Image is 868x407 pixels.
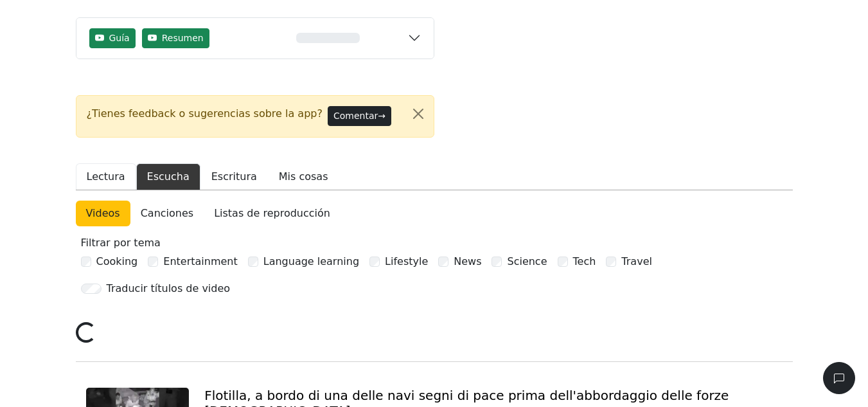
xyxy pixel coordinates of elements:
[403,96,434,132] button: Close alert
[107,281,231,296] div: Traducir títulos de video
[76,163,136,190] button: Lectura
[385,254,428,269] label: Lifestyle
[96,254,138,269] label: Cooking
[89,28,136,48] button: Guía
[87,106,323,122] span: ¿Tienes feedback o sugerencias sobre la app?
[621,254,652,269] label: Travel
[573,254,596,269] label: Tech
[263,254,359,269] label: Language learning
[81,237,788,249] h6: Filtrar por tema
[454,254,481,269] label: News
[204,201,341,226] a: Listas de reproducción
[136,163,200,190] button: Escucha
[162,32,204,45] span: Resumen
[76,18,434,59] button: GuíaResumen
[328,106,391,126] button: Comentar→
[76,201,130,226] a: Videos
[109,32,130,45] span: Guía
[130,201,204,226] a: Canciones
[200,163,268,190] button: Escritura
[163,254,237,269] label: Entertainment
[268,163,339,190] button: Mis cosas
[142,28,209,48] button: Resumen
[507,254,547,269] label: Science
